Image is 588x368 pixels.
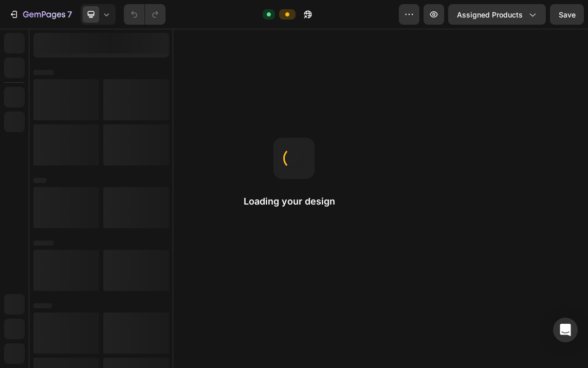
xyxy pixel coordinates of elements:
h2: Loading your design [244,195,344,208]
button: Save [550,4,584,25]
button: Assigned Products [448,4,546,25]
button: 7 [4,4,77,25]
p: 7 [67,8,72,21]
span: Save [559,10,576,19]
div: Open Intercom Messenger [553,318,578,342]
div: Undo/Redo [124,4,166,25]
span: Assigned Products [457,9,523,20]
